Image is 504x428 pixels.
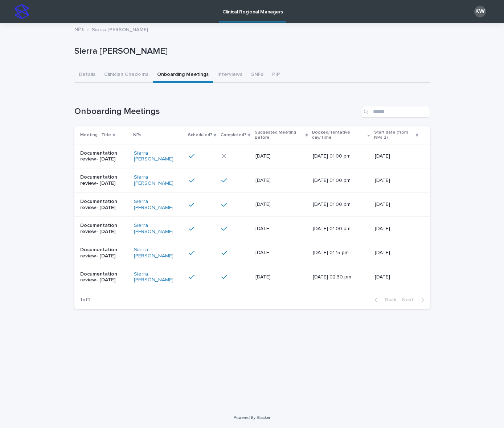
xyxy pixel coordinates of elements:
[375,178,418,184] p: [DATE]
[474,6,486,17] div: KW
[74,192,430,217] tr: Documentation review- [DATE]Sierra [PERSON_NAME] [DATE][DATE] 01:00 pm[DATE]
[402,297,418,302] span: Next
[255,153,307,159] p: [DATE]
[80,150,128,163] p: Documentation review- [DATE]
[134,271,183,284] a: Sierra [PERSON_NAME]
[247,68,268,83] button: SNFs
[381,297,396,302] span: Back
[134,174,183,187] a: Sierra [PERSON_NAME]
[313,226,365,232] p: [DATE] 01:00 pm
[74,68,100,83] button: Details
[375,201,418,208] p: [DATE]
[374,129,414,142] p: Start date (from NPs 2)
[369,297,399,303] button: Back
[74,168,430,193] tr: Documentation review- [DATE]Sierra [PERSON_NAME] [DATE][DATE] 01:00 pm[DATE]
[375,153,418,159] p: [DATE]
[188,131,212,139] p: Scheduled?
[153,68,213,83] button: Onboarding Meetings
[255,201,307,208] p: [DATE]
[255,178,307,184] p: [DATE]
[399,297,430,303] button: Next
[74,291,96,309] p: 1 of 1
[313,201,365,208] p: [DATE] 01:00 pm
[134,199,183,211] a: Sierra [PERSON_NAME]
[134,247,183,259] a: Sierra [PERSON_NAME]
[74,46,427,57] p: Sierra [PERSON_NAME]
[74,241,430,265] tr: Documentation review- [DATE]Sierra [PERSON_NAME] [DATE][DATE] 01:15 pm[DATE]
[80,131,111,139] p: Meeting - Title
[80,271,128,284] p: Documentation review- [DATE]
[255,250,307,256] p: [DATE]
[313,274,365,280] p: [DATE] 02:30 pm
[92,25,148,33] p: Sierra [PERSON_NAME]
[255,274,307,280] p: [DATE]
[313,178,365,184] p: [DATE] 01:00 pm
[15,4,29,19] img: stacker-logo-s-only.png
[74,144,430,168] tr: Documentation review- [DATE]Sierra [PERSON_NAME] [DATE][DATE] 01:00 pm[DATE]
[213,68,247,83] button: Interviews
[375,274,418,280] p: [DATE]
[255,226,307,232] p: [DATE]
[100,68,153,83] button: Clinician Check-Ins
[134,150,183,163] a: Sierra [PERSON_NAME]
[313,250,365,256] p: [DATE] 01:15 pm
[234,415,270,420] a: Powered By Stacker
[80,174,128,187] p: Documentation review- [DATE]
[255,129,304,142] p: Suggested Meeting Before
[375,226,418,232] p: [DATE]
[312,129,366,142] p: Booked/Tentative day/Time
[80,247,128,259] p: Documentation review- [DATE]
[221,131,246,139] p: Completed?
[80,199,128,211] p: Documentation review- [DATE]
[80,223,128,235] p: Documentation review- [DATE]
[361,106,430,118] input: Search
[134,223,183,235] a: Sierra [PERSON_NAME]
[268,68,284,83] button: PIP
[74,265,430,289] tr: Documentation review- [DATE]Sierra [PERSON_NAME] [DATE][DATE] 02:30 pm[DATE]
[74,106,358,117] h1: Onboarding Meetings
[133,131,142,139] p: NPs
[74,217,430,241] tr: Documentation review- [DATE]Sierra [PERSON_NAME] [DATE][DATE] 01:00 pm[DATE]
[313,153,365,159] p: [DATE] 01:00 pm
[74,25,84,33] a: NPs
[375,250,418,256] p: [DATE]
